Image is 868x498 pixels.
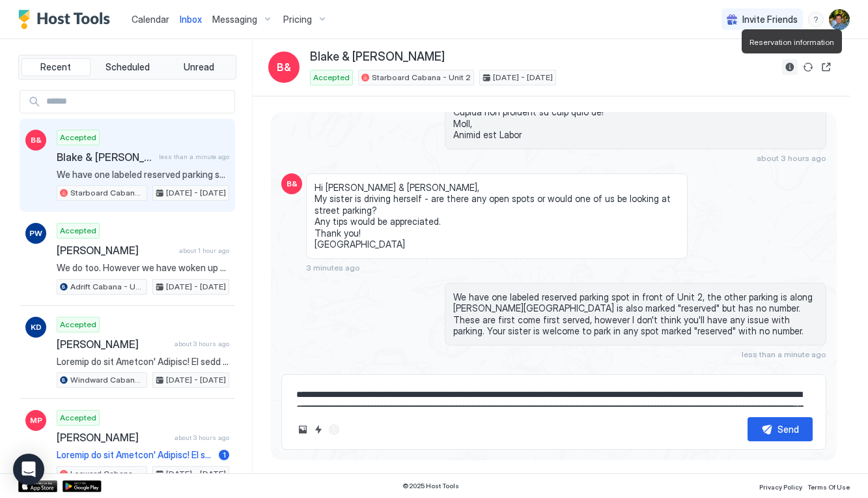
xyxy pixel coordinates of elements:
span: [PERSON_NAME] [57,431,169,444]
span: Starboard Cabana - Unit 2 [372,72,471,83]
div: menu [808,12,824,27]
a: Inbox [180,12,202,26]
span: Reservation information [749,37,834,47]
span: B& [287,178,298,190]
button: Recent [21,58,91,76]
div: tab-group [18,55,236,80]
span: We have one labeled reserved parking spot in front of Unit 2, the other parking is along [PERSON_... [453,291,818,337]
span: less than a minute ago [742,349,826,359]
span: about 3 hours ago [757,153,826,163]
span: Leeward Cabana - Unit 4 [70,468,144,480]
span: [PERSON_NAME] [57,338,169,351]
span: about 3 hours ago [175,340,229,348]
span: 1 [223,450,226,460]
span: B& [277,59,291,75]
span: Accepted [60,225,96,237]
span: Privacy Policy [759,483,802,491]
span: [DATE] - [DATE] [166,468,226,480]
span: 3 minutes ago [306,263,360,272]
span: Accepted [60,132,96,143]
span: less than a minute ago [159,153,229,161]
div: User profile [829,9,850,30]
a: App Store [18,480,57,492]
button: Reservation information [782,59,798,75]
span: Recent [40,61,71,73]
span: Messaging [212,14,257,25]
button: Quick reply [311,422,326,437]
span: [PERSON_NAME] [57,244,174,257]
span: about 1 hour ago [179,246,229,255]
span: Loremip do sit Ametcon' Adipisc! El sedd eiu temporinc utl etd Magnaali Enimad - Mini 12 veniamqu... [57,356,229,368]
span: Blake & [PERSON_NAME] [310,50,445,65]
div: Open Intercom Messenger [13,454,44,485]
span: Adrift Cabana - Unit 6 [70,281,144,293]
span: Calendar [132,14,169,25]
span: PW [29,227,42,239]
span: We do too. However we have woken up to clear skies with a little rain or breeze the past few week... [57,262,229,274]
button: Upload image [295,422,311,437]
span: MP [30,415,42,426]
span: © 2025 Host Tools [402,482,459,490]
span: Windward Cabana - Unit 10 [70,374,144,386]
span: Unread [184,61,214,73]
span: Invite Friends [742,14,798,25]
a: Calendar [132,12,169,26]
a: Host Tools Logo [18,10,116,29]
div: Send [777,422,799,436]
span: B& [31,134,42,146]
button: Open reservation [819,59,834,75]
span: about 3 hours ago [175,433,229,442]
span: Loremip do sit Ametcon' Adipisc! El sedd eiu temporinc utl etd Magnaal Enimad - Mini 2 veniamqu N... [57,449,214,461]
span: [DATE] - [DATE] [166,374,226,386]
span: [DATE] - [DATE] [166,281,226,293]
span: [DATE] - [DATE] [166,187,226,199]
button: Scheduled [93,58,162,76]
span: Accepted [60,412,96,424]
a: Terms Of Use [807,479,850,493]
span: Hi [PERSON_NAME] & [PERSON_NAME], My sister is driving herself - are there any open spots or woul... [315,182,679,250]
span: Starboard Cabana - Unit 2 [70,187,144,199]
a: Privacy Policy [759,479,802,493]
a: Google Play Store [63,480,102,492]
span: Terms Of Use [807,483,850,491]
span: Accepted [313,72,350,83]
button: Unread [164,58,233,76]
span: Scheduled [105,61,150,73]
input: Input Field [41,91,234,113]
span: We have one labeled reserved parking spot in front of Unit 2, the other parking is along [PERSON_... [57,169,229,181]
span: KD [31,321,42,333]
span: Pricing [283,14,312,25]
button: Send [748,417,813,441]
button: Sync reservation [800,59,816,75]
span: Blake & [PERSON_NAME] [57,151,154,164]
span: [DATE] - [DATE] [493,72,553,83]
span: Accepted [60,319,96,330]
span: Inbox [180,14,202,25]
